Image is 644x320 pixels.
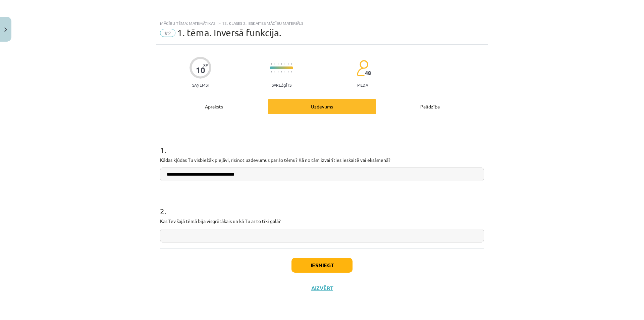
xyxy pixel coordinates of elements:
[160,29,175,37] span: #2
[288,63,288,65] img: icon-short-line-57e1e144782c952c97e751825c79c345078a6d821885a25fce030b3d8c18986b.svg
[160,195,484,216] h1: 2 .
[291,71,292,73] img: icon-short-line-57e1e144782c952c97e751825c79c345078a6d821885a25fce030b3d8c18986b.svg
[190,83,211,87] p: Saņemsi
[268,99,376,114] div: Uzdevums
[288,71,288,73] img: icon-short-line-57e1e144782c952c97e751825c79c345078a6d821885a25fce030b3d8c18986b.svg
[160,21,484,26] div: Mācību tēma: Matemātikas ii - 12. klases 2. ieskaites mācību materiāls
[160,156,484,164] p: Kādas kļūdas Tu visbiežāk pieļāvi, risinot uzdevumus par šo tēmu? Kā no tām izvairīties ieskaitē ...
[284,71,285,73] img: icon-short-line-57e1e144782c952c97e751825c79c345078a6d821885a25fce030b3d8c18986b.svg
[291,258,353,273] button: Iesniegt
[274,71,275,73] img: icon-short-line-57e1e144782c952c97e751825c79c345078a6d821885a25fce030b3d8c18986b.svg
[203,63,208,67] span: XP
[278,63,278,65] img: icon-short-line-57e1e144782c952c97e751825c79c345078a6d821885a25fce030b3d8c18986b.svg
[271,71,272,73] img: icon-short-line-57e1e144782c952c97e751825c79c345078a6d821885a25fce030b3d8c18986b.svg
[272,83,291,87] p: Sarežģīts
[160,218,484,225] p: Kas Tev šajā tēmā bija visgrūtākais un kā Tu ar to tiki galā?
[357,83,368,87] p: pilda
[309,285,335,291] button: Aizvērt
[284,63,285,65] img: icon-short-line-57e1e144782c952c97e751825c79c345078a6d821885a25fce030b3d8c18986b.svg
[281,71,282,73] img: icon-short-line-57e1e144782c952c97e751825c79c345078a6d821885a25fce030b3d8c18986b.svg
[160,99,268,114] div: Apraksts
[271,63,272,65] img: icon-short-line-57e1e144782c952c97e751825c79c345078a6d821885a25fce030b3d8c18986b.svg
[291,63,292,65] img: icon-short-line-57e1e144782c952c97e751825c79c345078a6d821885a25fce030b3d8c18986b.svg
[357,60,368,77] img: students-c634bb4e5e11cddfef0936a35e636f08e4e9abd3cc4e673bd6f9a4125e45ecb1.svg
[376,99,484,114] div: Palīdzība
[278,71,278,73] img: icon-short-line-57e1e144782c952c97e751825c79c345078a6d821885a25fce030b3d8c18986b.svg
[177,27,281,38] span: 1. tēma. Inversā funkcija.
[4,28,7,32] img: icon-close-lesson-0947bae3869378f0d4975bcd49f059093ad1ed9edebbc8119c70593378902aed.svg
[160,134,484,154] h1: 1 .
[196,65,205,75] div: 10
[274,63,275,65] img: icon-short-line-57e1e144782c952c97e751825c79c345078a6d821885a25fce030b3d8c18986b.svg
[365,70,371,76] span: 48
[281,63,282,65] img: icon-short-line-57e1e144782c952c97e751825c79c345078a6d821885a25fce030b3d8c18986b.svg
